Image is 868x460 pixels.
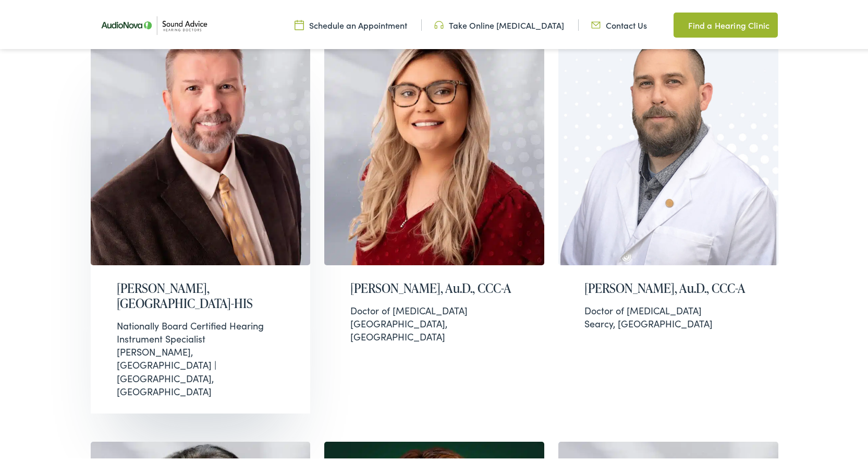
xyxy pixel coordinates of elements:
img: Calendar icon in a unique green color, symbolizing scheduling or date-related features. [295,17,304,29]
a: [PERSON_NAME], Au.D., CCC-A Doctor of [MEDICAL_DATA][GEOGRAPHIC_DATA], [GEOGRAPHIC_DATA] [324,21,544,411]
a: Schedule an Appointment [295,17,407,29]
div: Nationally Board Certified Hearing Instrument Specialist [117,317,285,343]
h2: [PERSON_NAME], [GEOGRAPHIC_DATA]-HIS [117,279,285,309]
img: Headphone icon in a unique green color, suggesting audio-related services or features. [434,17,444,29]
div: Searcy, [GEOGRAPHIC_DATA] [584,302,752,328]
img: Icon representing mail communication in a unique green color, indicative of contact or communicat... [591,17,601,29]
div: [PERSON_NAME], [GEOGRAPHIC_DATA] | [GEOGRAPHIC_DATA], [GEOGRAPHIC_DATA] [117,317,285,396]
a: Take Online [MEDICAL_DATA] [434,17,564,29]
a: Find a Hearing Clinic [674,10,778,36]
img: Map pin icon in a unique green color, indicating location-related features or services. [674,17,683,29]
div: Doctor of [MEDICAL_DATA] [584,302,752,315]
h2: [PERSON_NAME], Au.D., CCC-A [584,279,752,294]
div: Doctor of [MEDICAL_DATA] [350,302,518,315]
a: Audiologist Kevin Tripp at Sound Advice Hearing Doctors in Searcy, AR [PERSON_NAME], Au.D., CCC-A... [558,21,778,411]
a: Nationally Board Certified HIC Daniel Kirtley [PERSON_NAME], [GEOGRAPHIC_DATA]-HIS Nationally Boa... [91,21,311,411]
div: [GEOGRAPHIC_DATA], [GEOGRAPHIC_DATA] [350,302,518,341]
img: Nationally Board Certified HIC Daniel Kirtley [91,21,311,263]
h2: [PERSON_NAME], Au.D., CCC-A [350,279,518,294]
img: Audiologist Kevin Tripp at Sound Advice Hearing Doctors in Searcy, AR [558,21,778,263]
a: Contact Us [591,17,647,29]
